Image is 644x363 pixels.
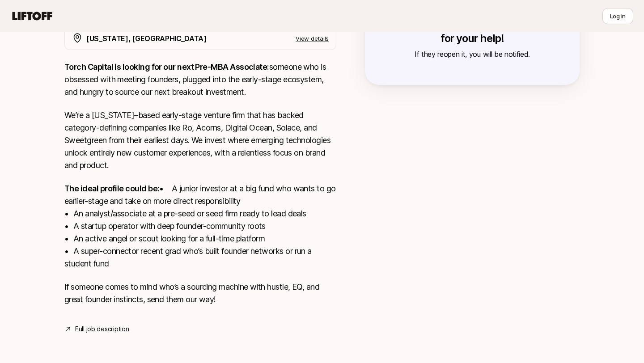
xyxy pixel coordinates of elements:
[383,48,562,60] p: If they reopen it, you will be notified.
[64,184,159,193] strong: The ideal profile could be:
[75,324,129,334] a: Full job description
[64,281,336,306] p: If someone comes to mind who’s a sourcing machine with hustle, EQ, and great founder instincts, s...
[64,109,336,172] p: We’re a [US_STATE]–based early-stage venture firm that has backed category-defining companies lik...
[296,34,329,43] p: View details
[64,62,269,72] strong: Torch Capital is looking for our next Pre-MBA Associate:
[64,182,336,270] p: • A junior investor at a big fund who wants to go earlier-stage and take on more direct responsib...
[86,33,207,44] p: [US_STATE], [GEOGRAPHIC_DATA]
[602,8,633,24] button: Log in
[64,61,336,98] p: someone who is obsessed with meeting founders, plugged into the early-stage ecosystem, and hungry...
